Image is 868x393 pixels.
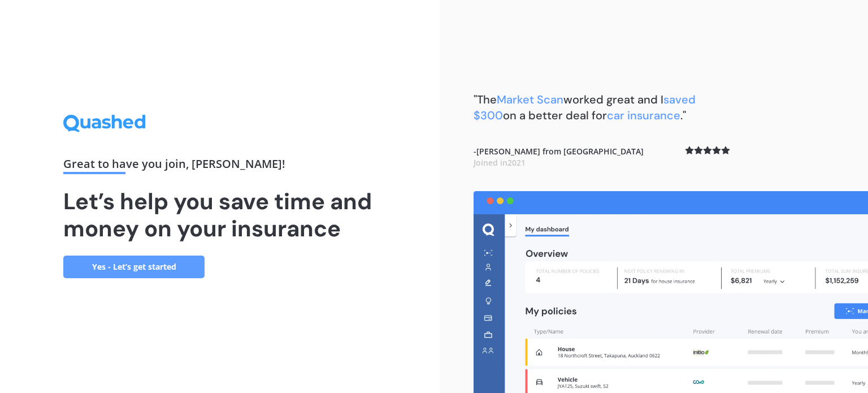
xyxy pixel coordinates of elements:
h1: Let’s help you save time and money on your insurance [63,188,376,242]
img: dashboard.webp [474,191,868,393]
span: car insurance [607,108,680,123]
div: Great to have you join , [PERSON_NAME] ! [63,158,376,174]
b: "The worked great and I on a better deal for ." [474,92,696,123]
span: saved $300 [474,92,696,123]
span: Market Scan [497,92,563,107]
a: Yes - Let’s get started [63,256,205,278]
b: - [PERSON_NAME] from [GEOGRAPHIC_DATA] [474,146,644,168]
span: Joined in 2021 [474,157,526,168]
